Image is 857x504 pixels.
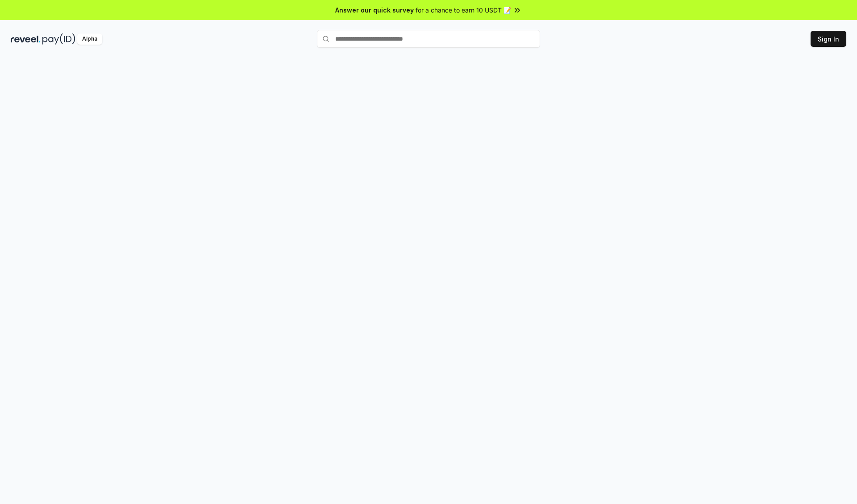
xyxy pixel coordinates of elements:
span: for a chance to earn 10 USDT 📝 [416,5,511,15]
span: Answer our quick survey [335,5,414,15]
button: Sign In [811,31,846,47]
img: reveel_dark [11,33,41,45]
div: Alpha [77,33,102,45]
img: pay_id [42,33,75,45]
